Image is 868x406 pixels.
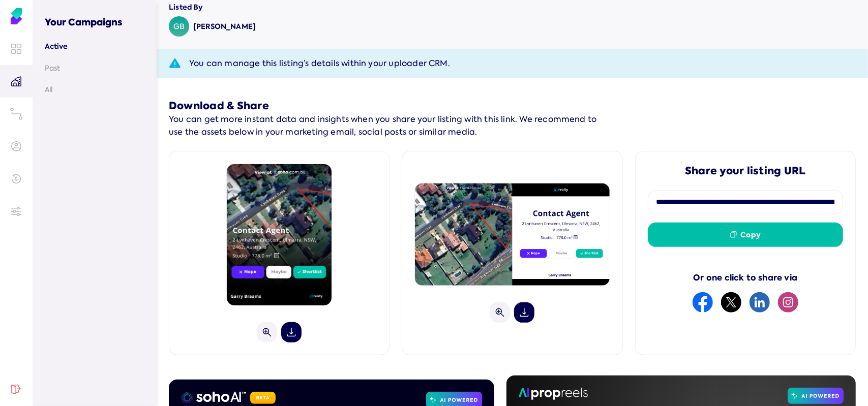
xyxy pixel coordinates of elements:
div: Or one click to share via [648,271,843,285]
span: GB [169,16,189,37]
h3: Your Campaigns [45,4,143,29]
h5: Download & Share [169,99,601,113]
img: 1759718729642.png [227,164,333,306]
button: linkedin [750,292,770,315]
button: Copy [648,223,843,247]
p: You can get more instant data and insights when you share your listing with this link. We recomme... [169,113,601,139]
label: [PERSON_NAME] [193,21,256,32]
span: You can manage this listing’s details within your uploader CRM. [189,57,450,70]
div: Listed By [169,2,856,12]
a: Past [45,64,143,73]
button: twitter [721,292,741,315]
h5: Share your listing URL [648,164,843,178]
button: facebook [693,292,713,315]
img: 1759718728054.png [415,183,609,286]
img: Soho Agent Portal Home [8,8,24,24]
span: Avatar of Garry Braams [169,16,189,37]
a: Active [45,41,143,51]
a: All [45,85,143,94]
span: Copy [741,230,761,240]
